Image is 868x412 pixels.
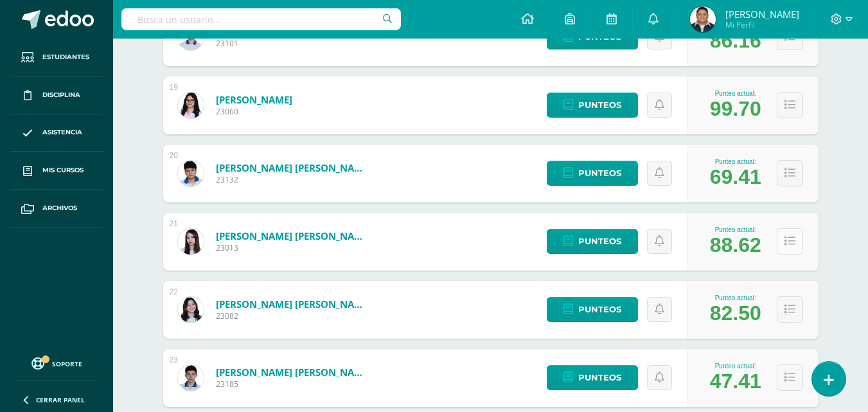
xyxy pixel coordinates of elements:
span: Punteos [578,366,621,390]
a: Punteos [547,365,638,390]
span: Punteos [578,229,621,253]
div: 86.16 [710,29,761,53]
a: [PERSON_NAME] [PERSON_NAME] [216,229,370,242]
div: 47.41 [710,370,761,393]
div: 99.70 [710,97,761,121]
span: 23185 [216,379,370,390]
span: 23132 [216,174,370,185]
a: [PERSON_NAME] [PERSON_NAME] [216,298,370,310]
img: a3a9f19ee43bbcd56829fa5bb79a4018.png [690,6,716,32]
span: Estudiantes [42,52,89,62]
span: Asistencia [42,127,82,138]
span: 23013 [216,242,370,253]
div: Punteo actual: [710,90,761,97]
a: Punteos [547,93,638,118]
a: Punteos [547,229,638,254]
a: [PERSON_NAME] [PERSON_NAME] [216,161,370,174]
a: Punteos [547,297,638,322]
a: Estudiantes [10,39,103,76]
div: 20 [170,151,178,160]
div: 88.62 [710,233,761,257]
span: Punteos [578,93,621,117]
div: Punteo actual: [710,294,761,301]
a: Archivos [10,190,103,228]
a: Punteos [547,161,638,186]
span: 23060 [216,106,292,117]
span: 23082 [216,310,370,321]
img: b050f065ea000ebca6e2fb55302da0de.png [178,365,204,391]
span: Archivos [42,203,77,213]
a: [PERSON_NAME] [PERSON_NAME] [216,366,370,379]
div: 23 [170,355,178,364]
a: Soporte [15,354,98,372]
img: f566a0180253330f3987b2d8e8c5de7e.png [178,297,204,323]
img: d521ea835b0c4e949436f4b92792f5d3.png [178,93,204,118]
span: Mis cursos [42,165,84,175]
a: Mis cursos [10,152,103,190]
span: 23101 [216,38,370,49]
span: Mi Perfil [725,19,799,30]
span: [PERSON_NAME] [725,8,799,21]
img: 3d3c19e83cfeae9d390667340098e7fa.png [178,229,204,255]
div: Punteo actual: [710,158,761,165]
span: Punteos [578,161,621,185]
div: Punteo actual: [710,226,761,233]
span: Cerrar panel [36,395,85,404]
input: Busca un usuario... [121,8,401,30]
div: 22 [170,287,178,296]
div: 21 [170,219,178,228]
div: Punteo actual: [710,363,761,370]
div: 82.50 [710,301,761,325]
span: Punteos [578,298,621,321]
a: Disciplina [10,76,103,114]
div: 69.41 [710,165,761,189]
div: 19 [170,83,178,92]
a: Asistencia [10,114,103,152]
span: Soporte [52,359,82,368]
a: [PERSON_NAME] [216,93,292,106]
span: Disciplina [42,90,80,100]
img: 644ae99764a47ab2afff48b83854691a.png [178,161,204,186]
